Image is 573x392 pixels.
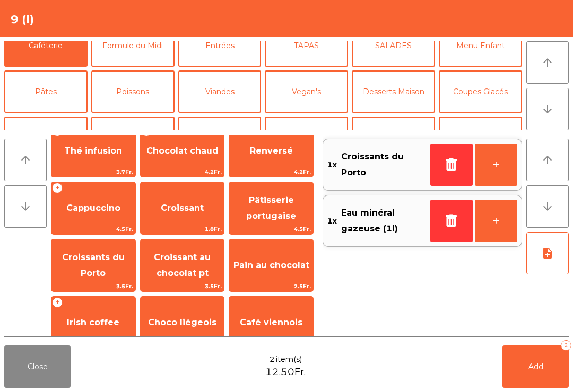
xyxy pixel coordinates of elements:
button: TAPAS [265,24,348,67]
button: Desserts Maison [352,70,435,113]
span: Choco liégeois [148,317,216,327]
span: 3.5Fr. [51,281,135,291]
span: Add [528,362,543,371]
button: SALADES [352,24,435,67]
span: Pâtisserie portugaise [246,195,296,221]
button: arrow_upward [4,139,47,181]
span: Croissants du Porto [62,252,125,278]
button: Menu Enfant [439,24,522,67]
i: note_add [541,247,554,260]
button: + [475,200,517,242]
i: arrow_downward [541,103,554,115]
span: Café viennois [240,317,302,327]
button: Vegan's [265,70,348,113]
span: Croissants du Porto [341,149,426,181]
button: Vin Blanc [178,117,262,159]
span: 1x [327,205,337,237]
span: 1.8Fr. [141,224,224,234]
span: Thé infusion [64,146,122,156]
span: 2 [270,354,275,365]
span: Croissant [161,203,204,213]
button: arrow_downward [526,88,569,130]
span: 3.5Fr. [141,281,224,291]
span: item(s) [276,354,302,365]
span: 4.5Fr. [229,224,313,234]
button: Entrées [178,24,262,67]
i: arrow_downward [541,200,554,213]
span: Renversé [250,146,293,156]
button: [PERSON_NAME] [265,117,348,159]
i: arrow_downward [19,200,32,213]
span: 4.2Fr. [229,167,313,177]
button: note_add [526,232,569,274]
i: arrow_upward [541,154,554,166]
span: + [141,126,152,136]
span: Irish coffee [67,317,119,327]
i: arrow_upward [19,154,32,166]
span: 4.5Fr. [51,224,135,234]
button: arrow_upward [526,139,569,181]
button: + [475,144,517,186]
button: Coupes Glacés [439,70,522,113]
button: Vin Rouge [352,117,435,159]
span: Cappuccino [66,203,120,213]
button: Poissons [91,70,175,113]
span: Croissant au chocolat pt [154,252,211,278]
button: arrow_downward [4,185,47,228]
span: Chocolat chaud [146,146,219,156]
button: Mineral [4,117,88,159]
span: 12.50Fr. [265,365,306,379]
span: Eau minéral gazeuse (1l) [341,205,426,237]
span: 4.2Fr. [141,167,224,177]
button: Add2 [502,345,569,388]
span: + [52,297,63,308]
button: Viandes [178,70,262,113]
span: 2.5Fr. [229,281,313,291]
button: Formule du Midi [91,24,175,67]
button: Cocktails [439,117,522,159]
button: Bières [91,117,175,159]
span: 1x [327,149,337,181]
span: Pain au chocolat [233,260,309,270]
span: + [52,126,63,136]
h4: 9 (I) [11,12,34,28]
i: arrow_upward [541,56,554,69]
button: Pâtes [4,70,88,113]
div: 2 [561,340,571,351]
button: arrow_downward [526,185,569,228]
button: Caféterie [4,24,88,67]
span: 3.7Fr. [51,167,135,177]
span: + [52,183,63,193]
button: Close [4,345,71,388]
button: arrow_upward [526,41,569,84]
